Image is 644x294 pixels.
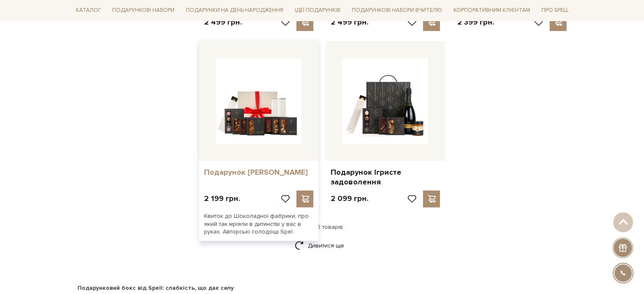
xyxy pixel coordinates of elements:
[204,168,314,177] a: Подарунок [PERSON_NAME]
[330,168,440,187] a: Подарунок Ігристе задоволення
[295,238,350,253] a: Дивитися ще
[109,4,178,17] a: Подарункові набори
[330,17,368,27] p: 2 499 грн.
[348,3,445,18] a: Подарункові набори Вчителю
[291,4,344,17] a: Ідеї подарунків
[538,4,572,17] a: Про Spell
[69,223,575,231] div: 16 з 75 товарів
[182,4,287,17] a: Подарунки на День народження
[450,4,533,17] a: Корпоративним клієнтам
[204,194,240,203] p: 2 199 грн.
[330,194,368,203] p: 2 099 грн.
[77,284,234,291] b: Подарунковий бокс від Spell: слабкість, що дає силу
[199,207,319,241] div: Квиток до Шоколадної фабрики, про який так мріяли в дитинстві у вас в руках. Авторські солодощі S...
[204,17,242,27] p: 2 499 грн.
[457,17,494,27] p: 2 399 грн.
[72,4,105,17] a: Каталог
